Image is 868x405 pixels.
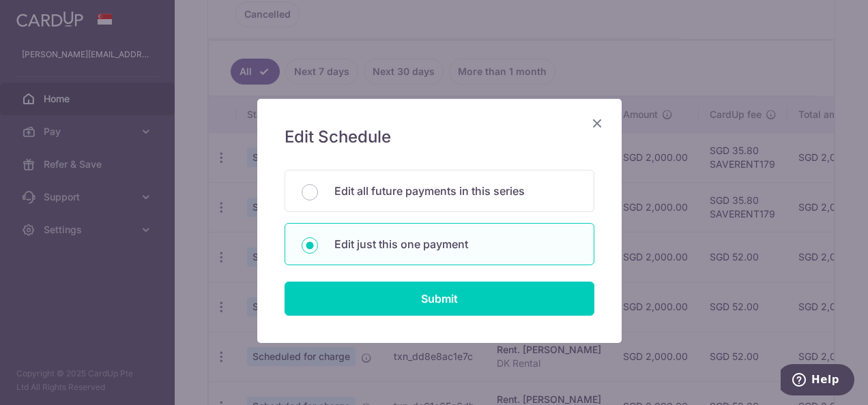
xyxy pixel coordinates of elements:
input: Submit [285,282,594,316]
h5: Edit Schedule [285,126,594,148]
p: Edit just this one payment [334,236,577,252]
button: Close [589,115,605,132]
iframe: Opens a widget where you can find more information [781,364,854,398]
p: Edit all future payments in this series [334,183,577,199]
